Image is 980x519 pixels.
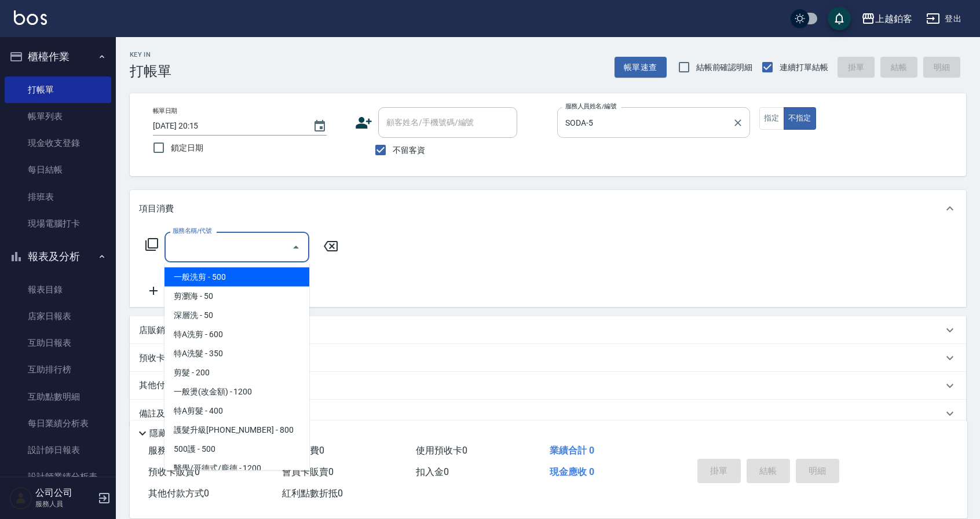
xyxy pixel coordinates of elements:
[35,487,94,499] h5: 公司公司
[35,499,94,509] p: 服務人員
[5,242,111,272] button: 報表及分析
[5,210,111,237] a: 現場電腦打卡
[5,76,111,103] a: 打帳單
[139,408,182,420] p: 備註及來源
[148,445,191,456] span: 服務消費 0
[171,142,203,154] span: 鎖定日期
[139,324,174,337] p: 店販銷售
[153,107,177,115] label: 帳單日期
[130,372,966,400] div: 其他付款方式
[828,7,851,30] button: save
[5,156,111,183] a: 每日結帳
[130,344,966,372] div: 預收卡販賣
[550,445,594,456] span: 業績合計 0
[784,107,816,130] button: 不指定
[306,112,334,140] button: Choose date, selected date is 2025-09-18
[164,459,309,478] span: 醫學/哥德式/龐德 - 1200
[282,466,334,477] span: 會員卡販賣 0
[130,400,966,427] div: 備註及來源
[164,344,309,363] span: 特A洗髮 - 350
[730,115,746,131] button: Clear
[5,303,111,330] a: 店家日報表
[139,352,182,364] p: 預收卡販賣
[416,445,467,456] span: 使用預收卡 0
[148,488,209,499] span: 其他付款方式 0
[164,382,309,401] span: 一般燙(改金額) - 1200
[282,488,343,499] span: 紅利點數折抵 0
[759,107,784,130] button: 指定
[164,421,309,440] span: 護髮升級[PHONE_NUMBER] - 800
[130,316,966,344] div: 店販銷售
[5,356,111,383] a: 互助排行榜
[5,103,111,130] a: 帳單列表
[164,363,309,382] span: 剪髮 - 200
[164,440,309,459] span: 500護 - 500
[416,466,449,477] span: 扣入金 0
[149,427,202,440] p: 隱藏業績明細
[5,42,111,72] button: 櫃檯作業
[393,144,425,156] span: 不留客資
[780,61,828,74] span: 連續打單結帳
[5,130,111,156] a: 現金收支登錄
[5,410,111,437] a: 每日業績分析表
[173,226,211,235] label: 服務名稱/代號
[5,383,111,410] a: 互助點數明細
[550,466,594,477] span: 現金應收 0
[164,325,309,344] span: 特A洗剪 - 600
[615,57,667,78] button: 帳單速查
[857,7,917,31] button: 上越鉑客
[922,8,966,30] button: 登出
[696,61,753,74] span: 結帳前確認明細
[130,63,171,79] h3: 打帳單
[5,463,111,490] a: 設計師業績分析表
[139,379,197,392] p: 其他付款方式
[139,203,174,215] p: 項目消費
[164,401,309,421] span: 特A剪髮 - 400
[565,102,616,111] label: 服務人員姓名/編號
[287,238,305,257] button: Close
[130,190,966,227] div: 項目消費
[164,287,309,306] span: 剪瀏海 - 50
[164,268,309,287] span: 一般洗剪 - 500
[5,330,111,356] a: 互助日報表
[5,184,111,210] a: 排班表
[130,51,171,59] h2: Key In
[875,12,912,26] div: 上越鉑客
[5,276,111,303] a: 報表目錄
[164,306,309,325] span: 深層洗 - 50
[14,10,47,25] img: Logo
[5,437,111,463] a: 設計師日報表
[148,466,200,477] span: 預收卡販賣 0
[9,487,32,510] img: Person
[153,116,301,136] input: YYYY/MM/DD hh:mm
